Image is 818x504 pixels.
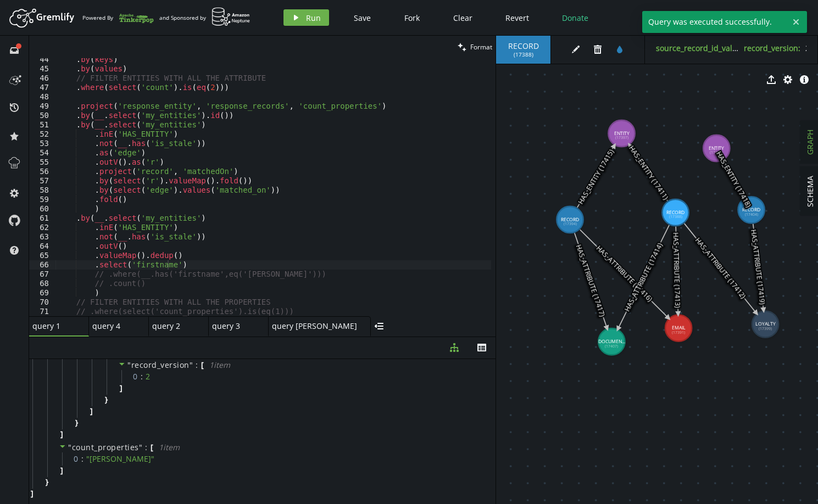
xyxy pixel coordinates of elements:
div: 56 [29,167,56,176]
tspan: RECORD [743,206,761,213]
div: 64 [29,242,56,251]
div: 65 [29,251,56,260]
div: 55 [29,158,56,167]
tspan: (17391) [672,330,686,335]
text: HAS_ATTRIBUTE (17413) [671,232,683,308]
div: 69 [29,288,56,298]
tspan: EMAIL [672,324,686,331]
tspan: RECORD [561,216,579,223]
span: 0 [133,372,146,382]
button: Run [283,9,329,26]
div: 68 [29,279,56,288]
tspan: RECORD [666,209,685,216]
tspan: ENTITY [709,145,725,152]
div: 44 [29,55,56,64]
div: 53 [29,139,56,148]
div: 47 [29,83,56,92]
div: 60 [29,204,56,214]
tspan: (17397) [615,135,628,140]
div: 70 [29,298,56,307]
span: query 2 [152,321,196,331]
span: SCHEMA [804,176,815,207]
span: " [127,360,131,370]
div: Powered By [82,8,154,27]
button: Format [454,36,496,58]
div: : [81,454,84,464]
button: Revert [497,9,537,26]
span: ] [29,489,34,499]
span: Format [470,42,492,52]
span: Revert [505,13,529,23]
div: 62 [29,223,56,232]
div: 67 [29,270,56,279]
span: 1 item [209,360,230,370]
div: 50 [29,111,56,120]
div: 48 [29,92,56,102]
span: : [196,360,198,370]
text: HAS_ATTRIBUTE (17419) [749,229,768,305]
span: query 4 [92,321,136,331]
span: } [44,477,48,487]
tspan: (17388) [669,214,682,219]
button: Sign In [774,9,810,26]
span: ( 17388 ) [514,51,533,58]
span: " [PERSON_NAME] " [86,453,154,464]
div: 54 [29,148,56,158]
div: 66 [29,260,56,270]
span: " [139,442,143,452]
button: Save [346,9,379,26]
span: 2 [805,43,810,53]
div: 46 [29,74,56,83]
tspan: ENTITY [614,130,630,137]
span: [ [201,360,204,370]
div: 61 [29,214,56,223]
div: 49 [29,102,56,111]
span: RECORD [507,41,539,51]
div: 71 [29,307,56,316]
div: 45 [29,64,56,74]
span: Clear [453,13,472,23]
span: query 3 [212,321,256,331]
span: ] [59,429,63,439]
span: query [PERSON_NAME] [272,321,358,331]
span: 0 [74,454,86,464]
tspan: (17402) [710,150,724,155]
span: record_version [131,360,190,370]
span: ] [118,383,123,393]
div: 51 [29,120,56,130]
span: } [103,395,108,405]
tspan: (17407) [605,344,619,349]
span: } [74,418,78,428]
span: count_properties [72,442,139,452]
label: source_record_id_value : [656,43,744,53]
tspan: (17394) [564,221,577,226]
div: 63 [29,232,56,242]
div: 59 [29,195,56,204]
div: 58 [29,186,56,195]
span: [ [151,443,153,452]
label: record_version : [744,43,800,53]
img: AWS Neptune [212,7,251,26]
tspan: LOYALTY [755,321,776,327]
span: Fork [404,13,420,23]
button: Donate [554,9,597,26]
span: Save [354,13,371,23]
button: Fork [396,9,429,26]
tspan: (17399) [759,326,772,331]
span: Run [306,13,321,23]
span: GRAPH [804,130,815,155]
span: query 1 [32,321,76,331]
div: 57 [29,176,56,186]
div: 2 [146,372,150,382]
div: 52 [29,130,56,139]
tspan: (17404) [745,212,758,217]
span: ] [59,466,63,475]
span: ] [88,406,93,416]
span: : [145,443,148,452]
tspan: DOCUMEN... [598,338,625,345]
span: 1 item [159,442,180,452]
button: Clear [445,9,481,26]
span: Query was executed successfully. [642,11,788,33]
span: " [190,360,193,370]
div: : [141,372,143,382]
